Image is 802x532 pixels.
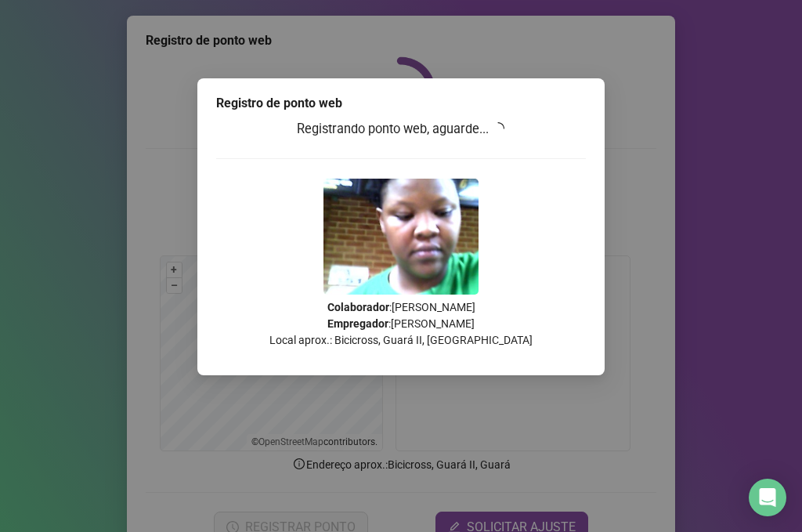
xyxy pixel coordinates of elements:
[749,479,786,516] div: Open Intercom Messenger
[327,317,388,330] strong: Empregador
[323,179,479,295] img: 2Q==
[327,301,389,313] strong: Colaborador
[216,94,586,113] div: Registro de ponto web
[216,119,586,139] h3: Registrando ponto web, aguarde...
[492,122,504,135] span: loading
[216,299,586,349] p: : [PERSON_NAME] : [PERSON_NAME] Local aprox.: Bicicross, Guará II, [GEOGRAPHIC_DATA]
